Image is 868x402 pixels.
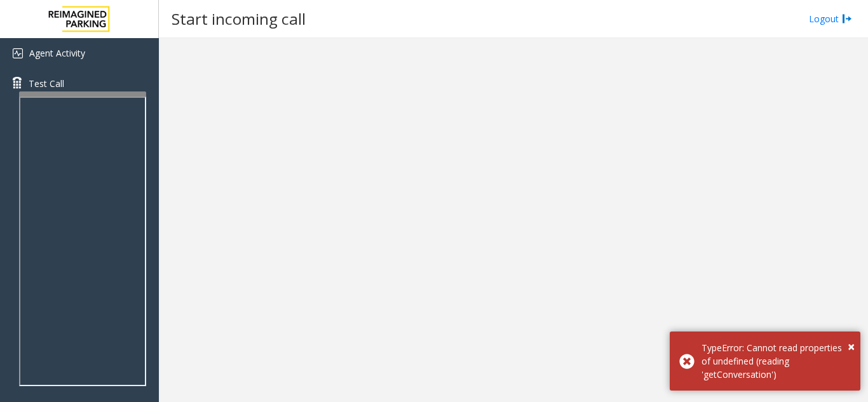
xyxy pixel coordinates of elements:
[165,3,312,34] h3: Start incoming call
[29,47,85,59] span: Agent Activity
[842,12,852,25] img: logout
[29,77,64,90] span: Test Call
[848,337,855,356] button: Close
[809,12,852,25] a: Logout
[848,338,855,355] span: ×
[13,48,23,58] img: 'icon'
[702,341,851,381] div: TypeError: Cannot read properties of undefined (reading 'getConversation')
